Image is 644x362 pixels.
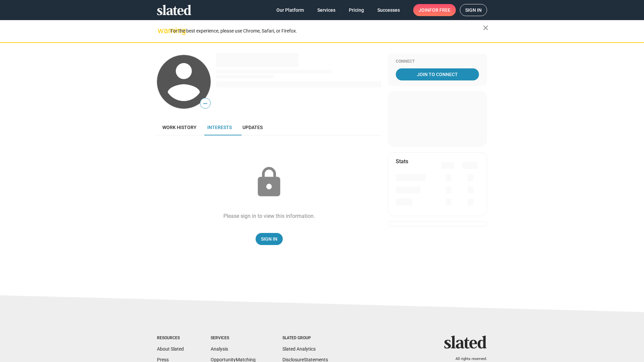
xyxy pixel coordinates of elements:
[207,125,232,130] span: Interests
[282,336,328,341] div: Slated Group
[162,125,197,130] span: Work history
[397,68,478,80] span: Join To Connect
[429,4,450,16] span: for free
[317,4,335,16] span: Services
[271,4,309,16] a: Our Platform
[396,59,479,64] div: Connect
[372,4,405,16] a: Successes
[252,166,286,199] mat-icon: lock
[482,24,490,32] mat-icon: close
[243,125,263,130] span: Updates
[211,336,256,341] div: Services
[157,119,202,135] a: Work history
[256,233,283,245] a: Sign In
[377,4,400,16] span: Successes
[343,4,369,16] a: Pricing
[237,119,268,135] a: Updates
[282,346,316,352] a: Slated Analytics
[157,336,184,341] div: Resources
[396,68,479,80] a: Join To Connect
[396,158,408,165] mat-card-title: Stats
[202,119,237,135] a: Interests
[200,99,210,108] span: —
[211,346,228,352] a: Analysis
[349,4,364,16] span: Pricing
[419,4,450,16] span: Join
[460,4,487,16] a: Sign in
[261,233,277,245] span: Sign In
[157,346,184,352] a: About Slated
[312,4,341,16] a: Services
[158,26,166,35] mat-icon: warning
[413,4,456,16] a: Joinfor free
[465,4,482,16] span: Sign in
[223,213,315,220] div: Please sign in to view this information.
[276,4,304,16] span: Our Platform
[170,26,483,36] div: For the best experience, please use Chrome, Safari, or Firefox.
